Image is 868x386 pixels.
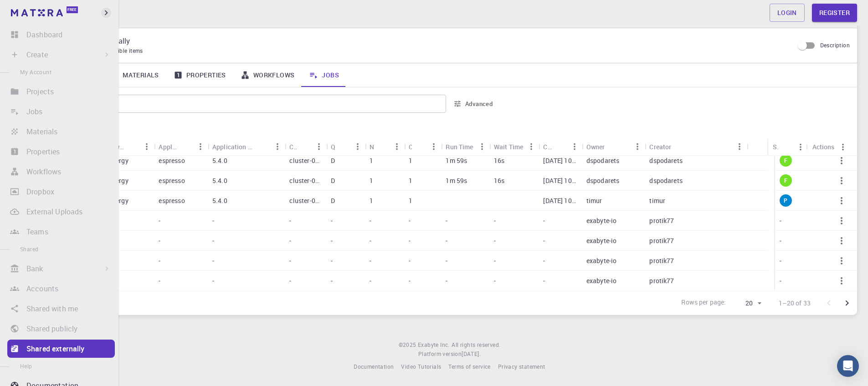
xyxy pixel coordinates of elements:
[331,256,333,265] p: -
[401,362,441,371] a: Video Tutorials
[233,63,302,87] a: Workflows
[331,196,335,205] p: D
[289,256,291,265] p: -
[780,197,791,204] span: P
[159,138,178,156] div: Application
[498,362,545,371] a: Privacy statement
[289,156,321,165] p: cluster-001
[586,176,620,185] p: dspodarets
[475,139,489,154] button: Menu
[289,196,321,205] p: cluster-001
[331,276,333,285] p: -
[649,276,674,285] p: protik77
[326,138,365,156] div: Queue
[649,236,674,245] p: protik77
[212,176,227,185] p: 5.4.0
[409,236,411,245] p: -
[212,196,227,205] p: 5.4.0
[446,236,447,245] p: -
[256,139,270,154] button: Sort
[166,63,233,87] a: Properties
[212,256,214,265] p: -
[289,236,291,245] p: -
[412,139,426,154] button: Sort
[586,156,620,165] p: dspodarets
[159,236,160,245] p: -
[808,138,850,156] div: Actions
[494,156,504,165] p: 16s
[649,156,683,165] p: dspodarets
[462,350,481,359] a: [DATE].
[370,138,375,156] div: Nodes
[812,4,857,22] a: Register
[297,139,312,154] button: Sort
[649,216,674,225] p: protik77
[289,216,291,225] p: -
[732,139,747,154] button: Menu
[672,139,686,154] button: Sort
[446,138,473,156] div: Run Time
[773,138,778,156] div: Status
[87,138,154,156] div: Workflow Name
[20,245,38,253] span: Shared
[780,154,792,167] div: finished
[370,236,371,245] p: -
[838,294,856,312] button: Go to next page
[370,256,371,265] p: -
[370,196,373,205] p: 1
[630,139,645,154] button: Menu
[446,176,467,185] p: 1m 59s
[409,156,412,165] p: 1
[370,276,371,285] p: -
[331,216,333,225] p: -
[350,139,365,154] button: Menu
[494,138,523,156] div: Wait Time
[409,256,411,265] p: -
[159,196,185,205] p: espresso
[446,216,447,225] p: -
[331,176,335,185] p: D
[494,256,496,265] p: -
[7,340,115,358] a: Shared externally
[11,9,63,16] img: logo
[446,256,447,265] p: -
[645,138,746,156] div: Creator
[836,140,850,154] button: Menu
[409,276,411,285] p: -
[820,41,850,49] span: Description
[768,138,807,156] div: Status
[331,236,333,245] p: -
[302,63,346,87] a: Jobs
[448,363,490,370] span: Terms of service
[781,177,791,184] span: F
[448,362,490,371] a: Terms of service
[289,138,297,156] div: Cluster
[375,139,390,154] button: Sort
[543,156,577,165] p: [DATE] 10:50
[781,157,791,164] span: F
[354,362,394,371] a: Documentation
[159,156,185,165] p: espresso
[20,362,32,370] span: Help
[567,139,582,154] button: Menu
[649,196,665,205] p: timur
[543,276,545,285] p: -
[582,138,645,156] div: Owner
[649,138,671,156] div: Creator
[543,196,577,205] p: [DATE] 10:30
[399,340,418,350] span: © 2025
[212,138,256,156] div: Application Version
[586,236,617,245] p: exabyte-io
[780,256,781,265] p: -
[270,139,285,154] button: Menu
[649,176,683,185] p: dspodarets
[779,299,811,308] p: 1–20 of 33
[139,139,154,154] button: Menu
[524,139,539,154] button: Menu
[494,176,504,185] p: 16s
[212,236,214,245] p: -
[426,139,441,154] button: Menu
[20,68,51,76] span: My Account
[779,140,793,154] button: Sort
[159,256,160,265] p: -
